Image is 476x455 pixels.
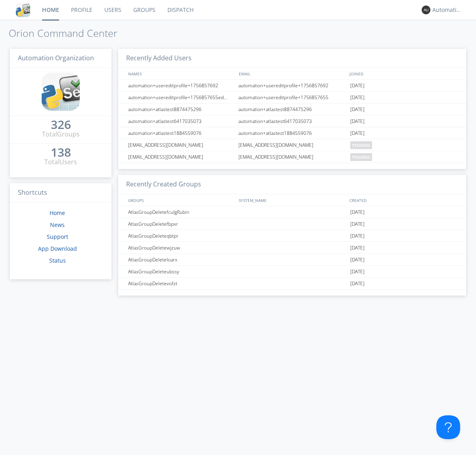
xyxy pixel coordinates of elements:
[126,266,236,277] div: AtlasGroupDeleteubssy
[436,415,460,439] iframe: Toggle Customer Support
[44,157,77,167] div: Total Users
[236,104,348,115] div: automation+atlastest8874475296
[42,73,80,111] img: cddb5a64eb264b2086981ab96f4c1ba7
[350,80,365,92] span: [DATE]
[350,104,365,115] span: [DATE]
[118,127,466,139] a: automation+atlastest1884559076automation+atlastest1884559076[DATE]
[350,242,365,254] span: [DATE]
[126,127,236,139] div: automation+atlastest1884559076
[350,278,365,290] span: [DATE]
[118,151,466,163] a: [EMAIL_ADDRESS][DOMAIN_NAME][EMAIL_ADDRESS][DOMAIN_NAME]pending
[350,218,365,230] span: [DATE]
[350,266,365,278] span: [DATE]
[350,141,372,149] span: pending
[16,3,30,17] img: cddb5a64eb264b2086981ab96f4c1ba7
[126,194,235,206] div: GROUPS
[237,68,347,79] div: EMAIL
[118,242,466,254] a: AtlasGroupDeletewjzuw[DATE]
[118,104,466,115] a: automation+atlastest8874475296automation+atlastest8874475296[DATE]
[118,218,466,230] a: AtlasGroupDeletefbpxr[DATE]
[126,230,236,242] div: AtlasGroupDeleteqbtpr
[118,254,466,266] a: AtlasGroupDeleteloarx[DATE]
[118,230,466,242] a: AtlasGroupDeleteqbtpr[DATE]
[47,233,68,240] a: Support
[350,153,372,161] span: pending
[350,206,365,218] span: [DATE]
[126,218,236,230] div: AtlasGroupDeletefbpxr
[51,121,71,129] div: 326
[10,183,111,203] h3: Shortcuts
[50,209,65,217] a: Home
[118,139,466,151] a: [EMAIL_ADDRESS][DOMAIN_NAME][EMAIL_ADDRESS][DOMAIN_NAME]pending
[422,6,430,14] img: 373638.png
[236,115,348,127] div: automation+atlastest6417035073
[38,245,77,252] a: App Download
[236,92,348,103] div: automation+usereditprofile+1756857655
[126,68,235,79] div: NAMES
[347,68,459,79] div: JOINED
[42,130,80,139] div: Total Groups
[126,206,236,218] div: AtlasGroupDeletefculgRubin
[118,206,466,218] a: AtlasGroupDeletefculgRubin[DATE]
[236,127,348,139] div: automation+atlastest1884559076
[347,194,459,206] div: CREATED
[118,92,466,104] a: automation+usereditprofile+1756857655editedautomation+usereditprofile+1756857655automation+usered...
[118,175,466,194] h3: Recently Created Groups
[126,151,236,163] div: [EMAIL_ADDRESS][DOMAIN_NAME]
[118,266,466,278] a: AtlasGroupDeleteubssy[DATE]
[350,127,365,139] span: [DATE]
[50,221,65,228] a: News
[126,80,236,91] div: automation+usereditprofile+1756857692
[236,139,348,151] div: [EMAIL_ADDRESS][DOMAIN_NAME]
[126,278,236,289] div: AtlasGroupDeletevofzt
[51,148,71,156] div: 138
[350,254,365,266] span: [DATE]
[18,54,94,62] span: Automation Organization
[126,104,236,115] div: automation+atlastest8874475296
[350,115,365,127] span: [DATE]
[126,115,236,127] div: automation+atlastest6417035073
[51,121,71,130] a: 326
[432,6,462,14] div: Automation+atlas0027
[236,80,348,91] div: automation+usereditprofile+1756857692
[118,115,466,127] a: automation+atlastest6417035073automation+atlastest6417035073[DATE]
[126,242,236,253] div: AtlasGroupDeletewjzuw
[49,257,66,264] a: Status
[118,80,466,92] a: automation+usereditprofile+1756857692automation+usereditprofile+1756857692[DATE]
[51,148,71,157] a: 138
[126,139,236,151] div: [EMAIL_ADDRESS][DOMAIN_NAME]
[350,230,365,242] span: [DATE]
[126,254,236,265] div: AtlasGroupDeleteloarx
[236,151,348,163] div: [EMAIL_ADDRESS][DOMAIN_NAME]
[126,92,236,103] div: automation+usereditprofile+1756857655editedautomation+usereditprofile+1756857655
[118,278,466,290] a: AtlasGroupDeletevofzt[DATE]
[118,49,466,68] h3: Recently Added Users
[237,194,347,206] div: SYSTEM_NAME
[350,92,365,104] span: [DATE]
